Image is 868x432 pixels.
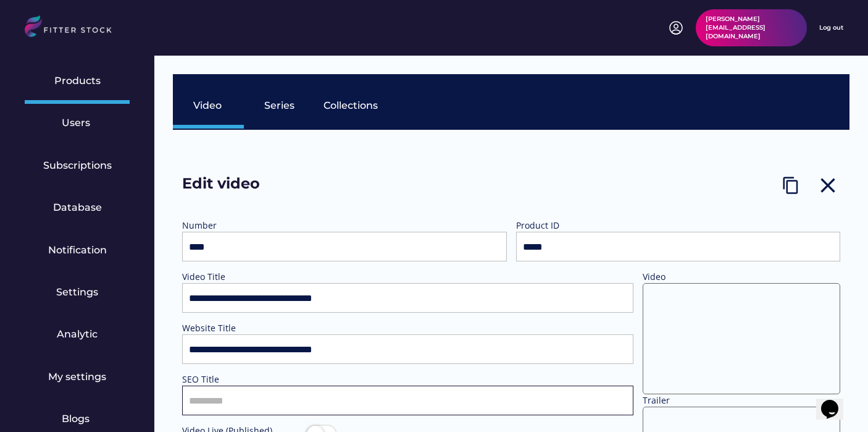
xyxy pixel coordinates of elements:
[816,173,840,198] button: close
[54,74,101,88] div: Products
[56,286,98,299] div: Settings
[182,322,306,334] div: Website Title
[182,373,306,386] div: SEO Title
[48,370,106,384] div: My settings
[516,219,640,232] div: Product ID
[43,159,112,172] div: Subscriptions
[193,99,224,112] div: Video
[323,99,378,112] div: Collections
[48,244,107,257] div: Notification
[53,201,102,214] div: Database
[57,328,98,341] div: Analytic
[706,15,797,41] div: [PERSON_NAME][EMAIL_ADDRESS][DOMAIN_NAME]
[643,394,766,407] div: Trailer
[182,173,306,201] div: Edit video
[816,383,856,420] iframe: chat widget
[264,99,295,112] div: Series
[25,15,122,41] img: LOGO.svg
[819,23,843,32] div: Log out
[62,116,93,130] div: Users
[182,219,306,232] div: Number
[643,271,766,283] div: Video
[62,412,93,426] div: Blogs
[182,271,306,283] div: Video Title
[669,20,683,35] img: profile-circle.svg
